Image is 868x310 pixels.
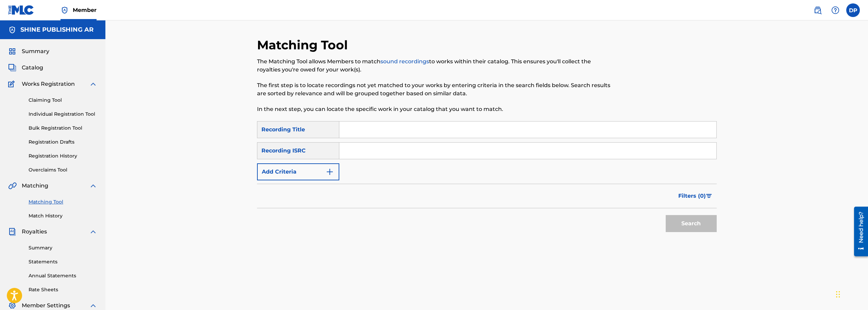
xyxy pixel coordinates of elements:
[89,182,97,190] img: expand
[29,286,97,293] a: Rate Sheets
[706,194,712,198] img: filter
[89,301,97,310] img: expand
[257,37,351,53] h2: Matching Tool
[8,80,17,88] img: Works Registration
[29,244,97,251] a: Summary
[849,204,868,259] iframe: Resource Center
[8,64,16,72] img: Catalog
[22,228,47,236] span: Royalties
[29,258,97,265] a: Statements
[22,64,43,72] span: Catalog
[22,301,70,310] span: Member Settings
[834,277,868,310] iframe: Chat Widget
[380,58,429,65] a: sound recordings
[257,121,717,235] form: Search Form
[678,192,706,200] span: Filters ( 0 )
[257,58,611,74] p: The Matching Tool allows Members to match to works within their catalog. This ensures you'll coll...
[846,3,860,17] div: User Menu
[22,182,48,190] span: Matching
[29,111,97,118] a: Individual Registration Tool
[29,166,97,174] a: Overclaims Tool
[829,3,842,17] div: Help
[29,138,97,146] a: Registration Drafts
[29,272,97,279] a: Annual Statements
[29,198,97,206] a: Matching Tool
[834,277,868,310] div: Widget de chat
[8,64,43,72] a: CatalogCatalog
[674,187,717,205] button: Filters (0)
[29,212,97,219] a: Match History
[29,152,97,160] a: Registration History
[89,80,97,88] img: expand
[836,284,840,305] div: Arrastrar
[22,80,75,88] span: Works Registration
[831,6,839,14] img: help
[29,97,97,104] a: Claiming Tool
[257,163,339,180] button: Add Criteria
[29,125,97,132] a: Bulk Registration Tool
[8,5,34,15] img: MLC Logo
[20,26,93,34] h5: SHINE PUBLISHING AR
[814,6,822,14] img: search
[257,81,611,98] p: The first step is to locate recordings not yet matched to your works by entering criteria in the ...
[257,105,611,113] p: In the next step, you can locate the specific work in your catalog that you want to match.
[326,168,334,176] img: 9d2ae6d4665cec9f34b9.svg
[8,228,16,236] img: Royalties
[8,47,49,55] a: SummarySummary
[8,301,16,310] img: Member Settings
[22,47,49,55] span: Summary
[8,47,16,55] img: Summary
[8,182,17,190] img: Matching
[811,3,824,17] a: Public Search
[73,6,97,14] span: Member
[89,228,97,236] img: expand
[61,6,69,14] img: Top Rightsholder
[8,26,16,34] img: Accounts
